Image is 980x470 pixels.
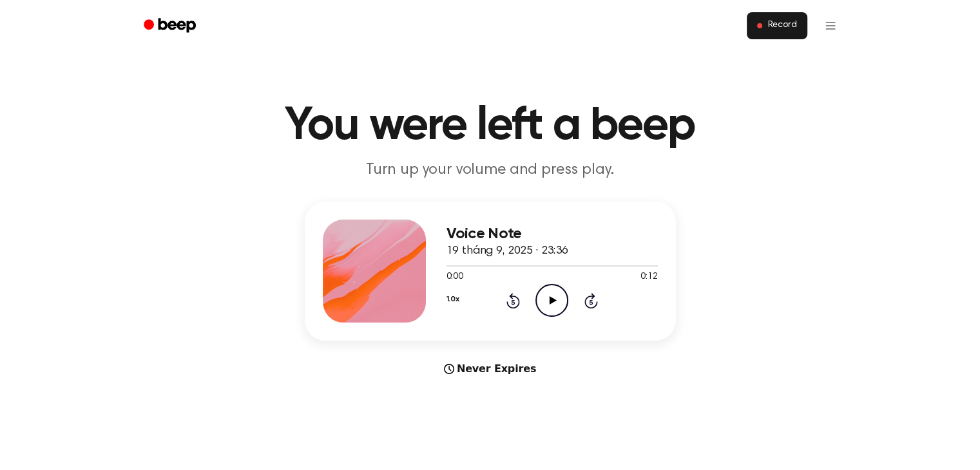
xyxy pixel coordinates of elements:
p: Turn up your volume and press play. [243,160,738,181]
a: Beep [135,14,207,39]
span: 0:00 [447,270,463,284]
h3: Voice Note [447,225,658,243]
button: Open menu [815,10,846,41]
span: Record [767,20,796,32]
h1: You were left a beep [160,103,820,149]
button: 1.0x [447,288,459,310]
button: Record [747,12,807,39]
span: 0:12 [640,270,657,284]
div: Never Expires [305,361,676,377]
span: 19 tháng 9, 2025 · 23:36 [447,245,568,257]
